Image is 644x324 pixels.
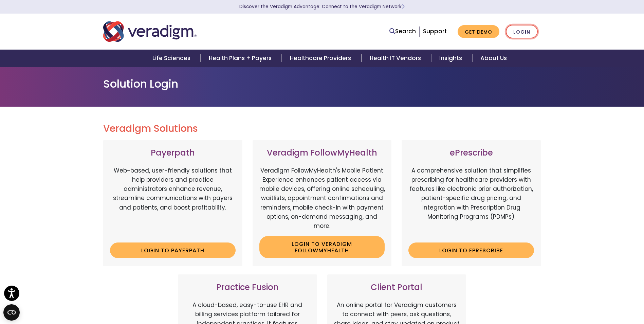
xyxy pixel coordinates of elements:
[458,25,499,38] a: Get Demo
[514,275,636,316] iframe: Drift Chat Widget
[431,50,472,67] a: Insights
[389,27,416,36] a: Search
[408,166,534,237] p: A comprehensive solution that simplifies prescribing for healthcare providers with features like ...
[144,50,201,67] a: Life Sciences
[201,50,282,67] a: Health Plans + Payers
[282,50,361,67] a: Healthcare Providers
[239,3,405,10] a: Discover the Veradigm Advantage: Connect to the Veradigm NetworkLearn More
[506,25,538,39] a: Login
[103,77,541,90] h1: Solution Login
[185,283,310,292] h3: Practice Fusion
[3,304,20,321] button: Open CMP widget
[334,283,460,292] h3: Client Portal
[402,3,405,10] span: Learn More
[408,242,534,258] a: Login to ePrescribe
[103,20,197,43] img: Veradigm logo
[259,148,385,158] h3: Veradigm FollowMyHealth
[423,27,447,35] a: Support
[103,123,541,134] h2: Veradigm Solutions
[110,148,236,158] h3: Payerpath
[110,242,236,258] a: Login to Payerpath
[259,236,385,258] a: Login to Veradigm FollowMyHealth
[362,50,431,67] a: Health IT Vendors
[259,166,385,231] p: Veradigm FollowMyHealth's Mobile Patient Experience enhances patient access via mobile devices, o...
[408,148,534,158] h3: ePrescribe
[110,166,236,237] p: Web-based, user-friendly solutions that help providers and practice administrators enhance revenu...
[472,50,515,67] a: About Us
